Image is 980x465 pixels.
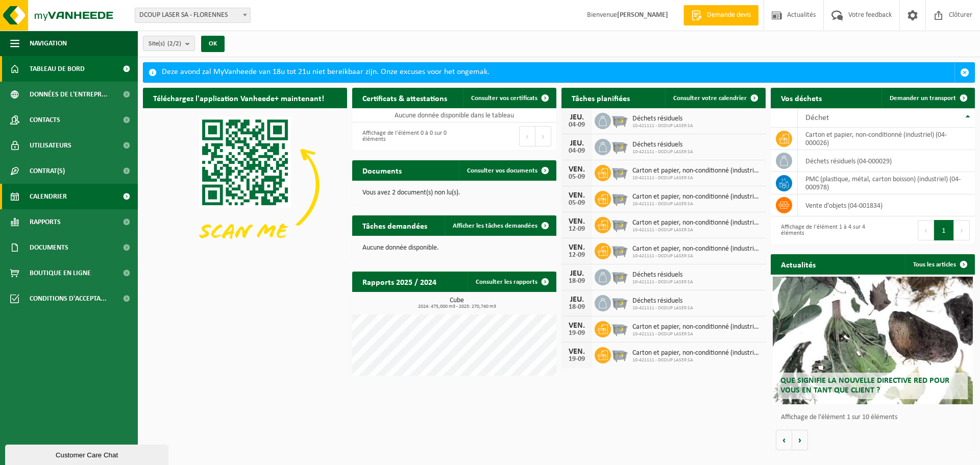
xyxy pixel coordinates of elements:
span: Tableau de bord [30,56,85,82]
div: Affichage de l'élément 1 à 4 sur 4 éléments [776,219,868,241]
div: Affichage de l'élément 0 à 0 sur 0 éléments [357,125,449,148]
span: Déchets résiduels [632,141,693,149]
img: WB-2500-GAL-GY-01 [611,241,628,259]
div: 18-09 [567,278,587,285]
p: Aucune donnée disponible. [362,244,546,252]
td: déchets résiduels (04-000029) [798,150,975,172]
span: Calendrier [30,184,67,209]
span: 10-421111 - DCOUP LASER SA [632,149,693,155]
span: Carton et papier, non-conditionné (industriel) [632,245,761,253]
div: 05-09 [567,200,587,207]
button: Site(s)(2/2) [143,36,195,51]
div: VEN. [567,191,587,200]
span: Utilisateurs [30,133,71,158]
h3: Cube [357,297,556,309]
div: 04-09 [567,148,587,155]
button: OK [201,36,225,52]
h2: Certificats & attestations [352,88,457,108]
span: Carton et papier, non-conditionné (industriel) [632,167,761,175]
img: WB-2500-GAL-GY-01 [611,320,628,337]
a: Consulter les rapports [468,272,555,292]
span: Déchet [805,114,829,122]
strong: [PERSON_NAME] [617,11,668,19]
div: 18-09 [567,304,587,311]
div: VEN. [567,348,587,356]
span: 2024: 475,000 m3 - 2025: 270,740 m3 [357,304,556,309]
button: Previous [918,220,934,240]
span: Boutique en ligne [30,260,91,286]
span: Carton et papier, non-conditionné (industriel) [632,219,761,227]
h2: Rapports 2025 / 2024 [352,272,447,291]
div: Deze avond zal MyVanheede van 18u tot 21u niet bereikbaar zijn. Onze excuses voor het ongemak. [162,63,954,82]
div: JEU. [567,296,587,304]
span: Rapports [30,209,61,235]
p: Affichage de l'élément 1 sur 10 éléments [781,414,970,421]
span: 10-421111 - DCOUP LASER SA [632,175,761,181]
td: vente d'objets (04-001834) [798,194,975,216]
img: WB-2500-GAL-GY-01 [611,267,628,285]
h2: Vos déchets [771,88,832,108]
span: Conditions d'accepta... [30,286,107,311]
img: WB-2500-GAL-GY-01 [611,137,628,155]
div: 12-09 [567,226,587,233]
span: Navigation [30,31,67,56]
span: 10-421111 - DCOUP LASER SA [632,123,693,129]
span: 10-421111 - DCOUP LASER SA [632,253,761,259]
button: Next [535,126,551,146]
span: Consulter votre calendrier [673,95,747,102]
div: 05-09 [567,174,587,181]
a: Demander un transport [881,88,974,108]
span: Carton et papier, non-conditionné (industriel) [632,323,761,331]
img: WB-2500-GAL-GY-01 [611,215,628,233]
td: carton et papier, non-conditionné (industriel) (04-000026) [798,128,975,150]
img: Download de VHEPlus App [143,108,347,261]
span: Que signifie la nouvelle directive RED pour vous en tant que client ? [780,377,949,395]
span: DCOUP LASER SA - FLORENNES [135,8,251,23]
span: DCOUP LASER SA - FLORENNES [135,8,250,22]
span: Données de l'entrepr... [30,82,108,107]
a: Demande devis [683,5,758,26]
a: Que signifie la nouvelle directive RED pour vous en tant que client ? [773,277,973,404]
button: Volgende [792,430,808,450]
button: Next [954,220,970,240]
span: 10-421111 - DCOUP LASER SA [632,331,761,337]
span: Demander un transport [890,95,956,102]
span: Déchets résiduels [632,271,693,279]
a: Afficher les tâches demandées [445,215,555,236]
div: JEU. [567,139,587,148]
a: Consulter vos certificats [463,88,555,108]
button: Vorige [776,430,792,450]
h2: Actualités [771,254,826,274]
span: 10-421111 - DCOUP LASER SA [632,201,761,207]
span: 10-421111 - DCOUP LASER SA [632,357,761,363]
img: WB-2500-GAL-GY-01 [611,293,628,311]
img: WB-2500-GAL-GY-01 [611,189,628,207]
span: Déchets résiduels [632,297,693,305]
button: Previous [519,126,535,146]
span: Site(s) [149,36,181,52]
img: WB-2500-GAL-GY-01 [611,163,628,181]
div: 19-09 [567,356,587,363]
img: WB-2500-GAL-GY-01 [611,346,628,363]
span: Carton et papier, non-conditionné (industriel) [632,349,761,357]
span: Contrat(s) [30,158,65,184]
h2: Tâches demandées [352,215,437,235]
span: Carton et papier, non-conditionné (industriel) [632,193,761,201]
td: PMC (plastique, métal, carton boisson) (industriel) (04-000978) [798,172,975,194]
iframe: chat widget [5,443,170,465]
p: Vous avez 2 document(s) non lu(s). [362,189,546,197]
span: 10-421111 - DCOUP LASER SA [632,227,761,233]
div: VEN. [567,322,587,330]
h2: Téléchargez l'application Vanheede+ maintenant! [143,88,334,108]
div: JEU. [567,270,587,278]
button: 1 [934,220,954,240]
div: 19-09 [567,330,587,337]
div: VEN. [567,217,587,226]
div: 04-09 [567,121,587,129]
count: (2/2) [167,40,181,47]
a: Consulter votre calendrier [665,88,765,108]
span: Consulter vos documents [467,167,537,174]
a: Tous les articles [905,254,974,275]
div: VEN. [567,165,587,174]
